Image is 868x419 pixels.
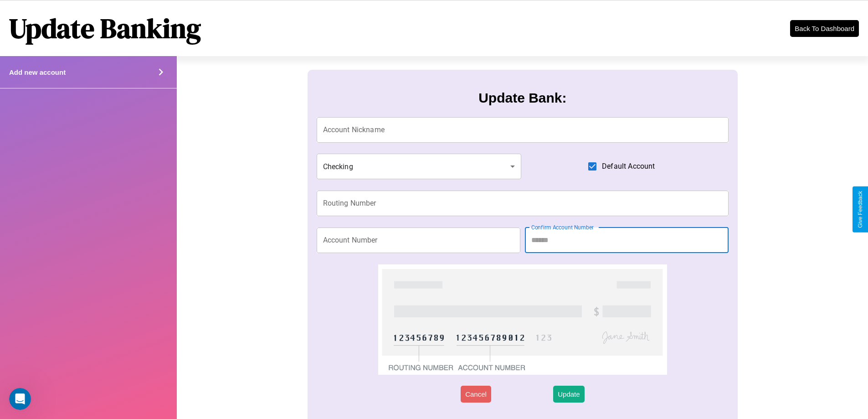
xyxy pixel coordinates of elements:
[602,161,655,172] span: Default Account
[790,20,859,37] button: Back To Dashboard
[857,191,863,228] div: Give Feedback
[478,90,566,106] h3: Update Bank:
[553,386,584,403] button: Update
[461,386,491,403] button: Cancel
[317,154,522,179] div: Checking
[9,388,31,410] iframe: Intercom live chat
[9,68,66,76] h4: Add new account
[378,264,667,375] img: check
[9,10,201,47] h1: Update Banking
[531,223,594,231] label: Confirm Account Number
